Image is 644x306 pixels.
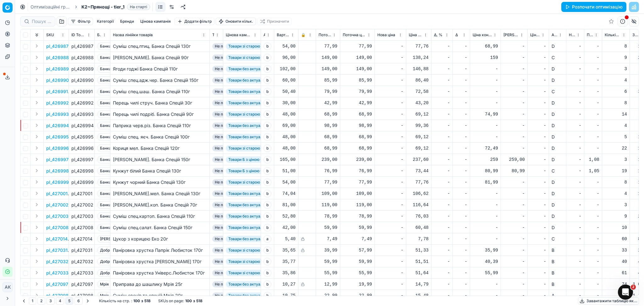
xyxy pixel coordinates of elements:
[144,298,151,303] strong: 518
[264,42,271,50] span: b
[46,179,69,185] button: pl_426999
[46,111,69,117] p: pl_426993
[264,65,271,73] span: b
[409,32,422,37] span: Ціна з плановою націнкою
[552,54,563,61] div: C
[569,88,581,95] div: -
[33,156,41,163] button: Expand
[277,54,296,61] div: 96,00
[33,31,41,39] button: Expand all
[212,43,251,49] span: Не переоцінювати
[569,54,581,61] div: -
[216,18,256,25] button: Оновити кільк.
[127,4,150,10] span: На старті
[377,88,403,95] div: -
[455,88,467,95] div: -
[33,122,41,129] button: Expand
[212,122,251,129] span: Не переоцінювати
[81,4,125,10] span: K2~Прянощі - tier_1
[46,247,68,253] p: pl_427031
[212,100,251,106] span: Не переоцінювати
[587,111,599,117] div: -
[212,77,251,83] span: Не переоцінювати
[257,18,292,25] button: Призначити
[377,100,403,106] div: -
[97,54,128,61] span: Банка Спецій
[530,43,546,49] div: -
[277,134,296,140] div: 48,00
[47,297,55,305] button: 3
[46,122,69,129] p: pl_426994
[71,100,92,106] div: pl_426992
[618,285,633,300] iframe: Intercom live chat
[455,77,467,83] div: -
[552,88,563,95] div: C
[455,111,467,117] div: -
[377,43,403,49] div: -
[409,54,429,61] div: 138,24
[455,54,467,61] div: -
[530,54,546,61] div: -
[97,65,128,73] span: Банка Спецій
[319,77,337,83] div: 85,99
[46,77,69,83] button: pl_426990
[552,122,563,129] div: D
[118,18,136,25] button: Бренди
[277,66,296,72] div: 102,00
[319,111,337,117] div: 68,99
[212,66,251,72] span: Не переоцінювати
[319,88,337,95] div: 79,99
[587,54,599,61] div: -
[212,134,251,140] span: Не переоцінювати
[33,88,41,95] button: Expand
[319,134,337,140] div: 68,99
[277,88,296,95] div: 50,40
[71,66,92,72] div: pl_426989
[473,122,498,129] div: -
[455,32,458,37] span: Δ
[226,77,299,83] span: Товари без актуального моніторингу
[377,66,403,72] div: -
[33,280,41,288] button: Expand
[434,32,442,37] span: Δ, %
[212,88,251,95] span: Не переоцінювати
[343,111,372,117] div: 68,99
[46,281,68,287] p: pl_427097
[75,297,83,305] button: 6
[377,122,403,129] div: -
[605,100,627,106] div: 8
[455,122,467,129] div: -
[277,122,296,129] div: 69,00
[33,110,41,118] button: Expand
[46,134,69,140] button: pl_426995
[569,100,581,106] div: -
[409,100,429,106] div: 43,20
[503,77,525,83] div: -
[175,18,214,25] button: Додати фільтр
[530,32,540,37] span: Ціна конкурента (АТБ)
[455,43,467,49] div: -
[473,77,498,83] div: -
[113,54,207,61] div: [PERSON_NAME]. Банка Спецій 90г
[409,122,429,129] div: 99,36
[33,190,41,197] button: Expand
[264,32,265,37] span: Атрибут товару
[552,43,563,49] div: D
[71,54,92,61] div: pl_426988
[33,201,41,208] button: Expand
[46,190,68,197] p: pl_427001
[185,298,192,303] strong: 100
[530,111,546,117] div: -
[33,42,41,50] button: Expand
[377,111,403,117] div: -
[71,43,92,49] div: pl_426987
[409,77,429,83] div: 86,40
[264,133,271,141] span: b
[33,258,41,265] button: Expand
[569,122,581,129] div: -
[97,32,101,37] span: Бренди
[409,111,429,117] div: 69,12
[473,100,498,106] div: -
